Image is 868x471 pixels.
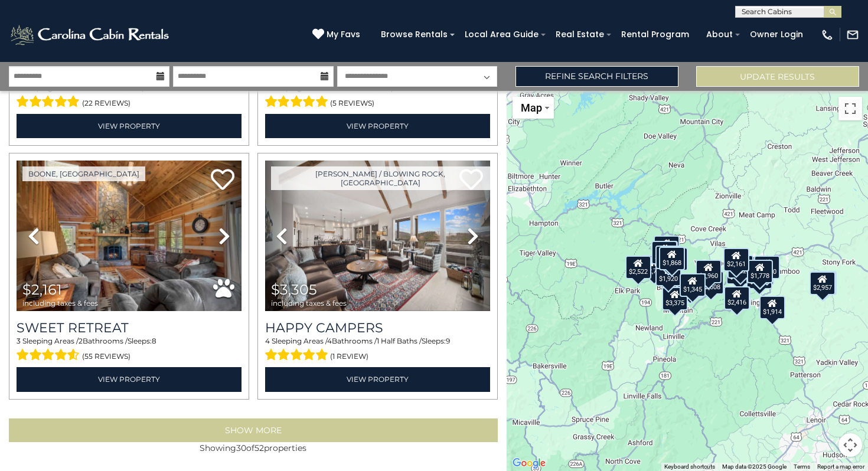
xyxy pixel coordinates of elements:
a: Real Estate [550,25,610,44]
button: Keyboard shortcuts [664,463,715,471]
img: phone-regular-white.png [821,28,834,41]
div: $2,957 [810,272,836,295]
a: Happy Campers [265,320,490,336]
span: 52 [254,443,264,453]
span: 9 [152,83,156,92]
a: View Property [17,114,242,138]
div: Sleeping Areas / Bathrooms / Sleeps: [17,83,242,111]
span: Map data ©2025 Google [722,463,787,470]
button: Map camera controls [838,433,862,457]
a: Report a map error [817,463,864,470]
button: Update Results [696,66,859,87]
div: $3,305 [810,272,836,295]
span: 2 [328,83,332,92]
div: $2,416 [724,286,750,310]
span: 8 [401,83,406,92]
img: White-1-2.png [9,23,172,47]
button: Change map style [513,97,554,119]
a: Owner Login [744,25,809,44]
span: 8 [152,336,156,345]
p: Showing of properties [9,442,498,454]
div: Sleeping Areas / Bathrooms / Sleeps: [17,336,242,364]
div: $3,380 [724,286,750,310]
div: Sleeping Areas / Bathrooms / Sleeps: [265,83,490,111]
img: thumbnail_168201997.jpeg [265,161,490,311]
span: $3,305 [271,281,317,298]
img: Google [510,456,549,471]
img: thumbnail_166687690.jpeg [17,161,242,311]
img: mail-regular-white.png [846,28,859,41]
div: $1,947 [662,247,688,271]
div: Sleeping Areas / Bathrooms / Sleeps: [265,336,490,364]
div: $3,375 [662,287,688,310]
span: My Favs [327,28,360,41]
span: 3 [79,83,83,92]
div: $2,456 [655,246,681,269]
div: $1,868 [658,247,684,270]
div: $2,608 [698,271,724,295]
div: $2,380 [754,256,780,279]
button: Show More [9,418,498,442]
a: Rental Program [615,25,695,44]
div: $2,960 [696,260,722,283]
a: Terms (opens in new tab) [794,463,810,470]
span: $2,161 [22,281,62,298]
span: including taxes & fees [271,299,347,307]
div: $1,852 [726,261,752,284]
a: [PERSON_NAME] / Blowing Rock, [GEOGRAPHIC_DATA] [271,166,490,190]
a: My Favs [312,28,363,41]
span: including taxes & fees [22,299,98,307]
span: 4 [327,336,332,345]
span: (1 review) [330,349,368,364]
a: View Property [265,367,490,391]
div: $1,972 [654,235,680,259]
span: (22 reviews) [82,96,130,111]
a: Sweet Retreat [17,320,242,336]
div: $2,853 [651,241,677,264]
div: $1,345 [680,273,706,297]
a: Refine Search Filters [515,66,678,87]
span: 2 [79,336,83,345]
button: Toggle fullscreen view [838,97,862,120]
a: Add to favorites [211,168,234,193]
span: (55 reviews) [82,349,130,364]
span: 1 Half Baths / [377,336,422,345]
div: $1,778 [747,260,773,283]
a: Boone, [GEOGRAPHIC_DATA] [22,166,145,181]
div: $2,161 [723,248,749,272]
div: $2,764 [641,255,667,279]
span: Map [521,102,542,114]
span: 3 [17,83,21,92]
div: $1,914 [759,296,785,319]
a: About [700,25,739,44]
span: 3 [17,336,21,345]
a: Open this area in Google Maps (opens a new window) [510,456,549,471]
a: Browse Rentals [375,25,453,44]
span: 9 [446,336,450,345]
div: $2,522 [625,256,651,279]
span: 4 [265,83,270,92]
a: Local Area Guide [459,25,544,44]
a: View Property [17,367,242,391]
span: (5 reviews) [330,96,374,111]
span: 30 [236,443,246,453]
a: View Property [265,114,490,138]
div: $1,920 [655,263,681,286]
span: 4 [265,336,270,345]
